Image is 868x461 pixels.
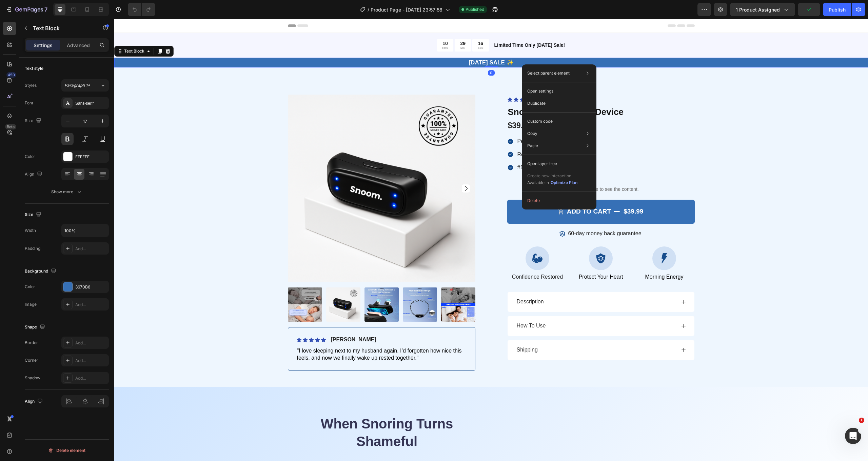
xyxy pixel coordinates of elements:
div: Border [25,340,38,346]
p: SEC [363,27,369,31]
div: Size [25,116,43,125]
div: Text Block [8,29,32,35]
span: Published [466,6,484,13]
p: HRS [328,27,334,31]
div: $39.99 [393,101,580,113]
div: Shadow [25,375,40,381]
div: 29 [346,21,351,27]
div: FFFFFF [75,154,107,160]
div: Add... [75,246,107,252]
p: Copy [527,131,537,137]
p: #1 Solution to Sleepless Nights [403,145,478,152]
div: 450 [6,72,16,78]
div: Image [25,301,37,307]
div: Font [25,100,33,106]
p: Open settings [527,88,553,94]
div: Padding [25,245,40,252]
p: Text Block [33,24,91,32]
p: Paste [527,143,538,149]
div: Undo/Redo [128,3,155,16]
div: Delete element [48,446,85,455]
p: Select parent element [527,70,570,76]
div: Align [25,397,44,406]
iframe: Design area [114,19,868,461]
span: Protect Your Heart [465,255,509,261]
div: Color [25,154,35,160]
div: Add... [75,340,107,346]
div: Publish [829,6,846,13]
p: Open layer tree [527,161,557,167]
button: 1 product assigned [730,3,795,16]
button: Publish [823,3,851,16]
div: Background [25,267,58,276]
iframe: Intercom live chat [845,428,861,444]
button: ADD to cart [393,181,580,205]
span: 1 product assigned [736,6,780,13]
div: Sans-serif [75,100,107,106]
button: Delete [525,195,594,207]
div: Width [25,227,36,234]
button: Paragraph 1* [61,79,109,92]
p: Shipping [402,327,423,335]
input: Auto [62,224,108,237]
div: Align [25,170,44,179]
p: How To Use [402,303,432,310]
span: Available in [527,180,549,185]
p: 14,549+ Verified Sleepers [428,76,478,82]
h2: When Snoring Turns Shameful [174,395,372,432]
span: 1 [859,418,864,423]
p: Advanced [67,42,90,49]
p: Restored Intimacy [403,132,478,139]
button: Carousel Next Arrow [348,165,356,174]
p: MIN [346,27,351,31]
div: ADD to cart [453,188,497,197]
h1: Snoom Anti Snoring Device [393,87,580,100]
p: Create new interaction [527,173,578,179]
p: Peaceful Sleep [403,119,478,126]
div: Shape [25,323,46,332]
p: Custom code [527,118,553,124]
span: Product Page - [DATE] 23:57:58 [371,6,442,13]
span: Paragraph 1* [64,82,90,88]
span: "I love sleeping next to my husband again. I’d forgotten how nice this feels, and now we finally ... [183,329,348,342]
p: Duplicate [527,100,546,106]
p: 7 [44,5,47,14]
div: Add... [75,375,107,381]
div: Add... [75,302,107,308]
div: $39.99 [509,188,530,198]
div: Styles [25,82,37,88]
span: / [368,6,369,13]
div: 10 [328,21,334,27]
p: 60-day money back guarantee [454,211,527,218]
strong: Limited Time Only [DATE] Sale! [380,23,451,29]
div: Color [25,284,35,290]
div: 16 [363,21,369,27]
p: Publish the page to see the content. [393,167,580,174]
div: Corner [25,357,38,363]
p: [PERSON_NAME] [217,317,262,324]
p: [DATE] SALE ✨ [1,39,753,48]
p: Description [402,279,430,286]
button: Delete element [25,445,109,456]
div: Show more [51,188,83,195]
div: Optimize Plan [551,180,577,186]
div: Add... [75,358,107,364]
button: 7 [3,3,51,16]
div: 0 [374,51,380,57]
div: Size [25,210,43,219]
p: Settings [34,42,53,49]
div: 3670B6 [75,284,107,290]
span: Morning Energy [531,255,569,261]
div: Beta [5,124,16,129]
p: Confidence Restored [394,255,453,262]
button: Show more [25,186,109,198]
div: Text style [25,65,43,72]
button: Optimize Plan [550,179,578,186]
